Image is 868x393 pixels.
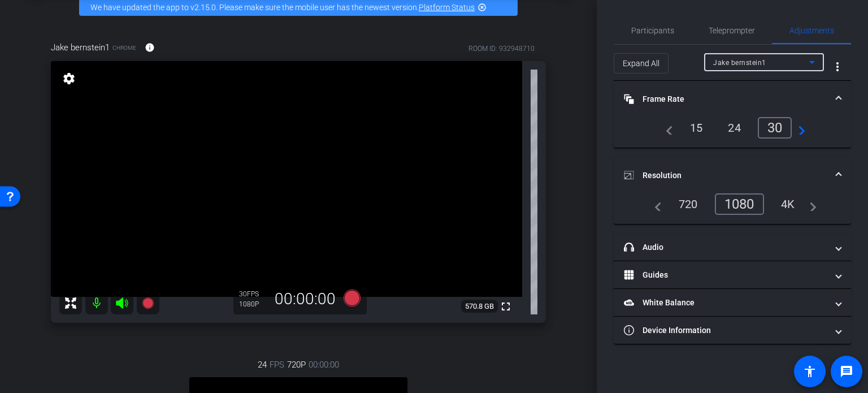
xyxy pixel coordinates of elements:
span: 00:00:00 [309,359,339,371]
mat-panel-title: Resolution [624,170,827,182]
mat-icon: fullscreen [499,300,513,313]
span: FPS [270,359,284,371]
div: ROOM ID: 932948710 [468,44,535,54]
div: 24 [719,118,749,137]
mat-panel-title: Audio [624,241,827,253]
mat-expansion-panel-header: Resolution [614,157,851,193]
mat-icon: message [840,365,853,378]
div: Frame Rate [614,117,851,148]
span: Chrome [112,44,136,52]
div: 4K [772,195,804,214]
div: 00:00:00 [267,290,343,309]
mat-icon: navigate_next [803,197,817,211]
span: Teleprompter [709,27,755,34]
span: FPS [247,290,259,298]
span: Participants [631,27,674,34]
span: 24 [258,359,267,371]
div: 15 [682,118,711,137]
mat-icon: accessibility [803,365,817,378]
mat-panel-title: Guides [624,269,827,281]
div: 1080 [715,193,764,215]
a: Platform Status [419,3,475,12]
mat-expansion-panel-header: White Balance [614,289,851,316]
div: 30 [239,290,267,299]
span: Expand All [623,53,659,74]
mat-expansion-panel-header: Audio [614,234,851,261]
span: Jake bernstein1 [51,41,110,54]
mat-expansion-panel-header: Guides [614,261,851,288]
div: Resolution [614,193,851,224]
mat-icon: navigate_before [648,197,662,211]
span: 570.8 GB [461,300,498,313]
span: 720P [287,359,306,371]
div: 720 [670,195,706,214]
mat-icon: highlight_off [478,3,487,12]
div: 30 [758,117,792,139]
mat-panel-title: Frame Rate [624,93,827,105]
mat-expansion-panel-header: Frame Rate [614,81,851,117]
span: Jake bernstein1 [713,59,766,67]
mat-expansion-panel-header: Device Information [614,317,851,344]
mat-panel-title: Device Information [624,325,827,336]
mat-icon: navigate_next [792,121,805,135]
div: 1080P [239,300,267,309]
span: Adjustments [789,27,834,34]
mat-icon: navigate_before [659,121,673,135]
mat-icon: more_vert [831,60,844,74]
mat-icon: settings [61,72,77,85]
button: More Options for Adjustments Panel [824,53,851,80]
mat-panel-title: White Balance [624,297,827,309]
button: Expand All [614,53,669,74]
mat-icon: info [145,42,155,53]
